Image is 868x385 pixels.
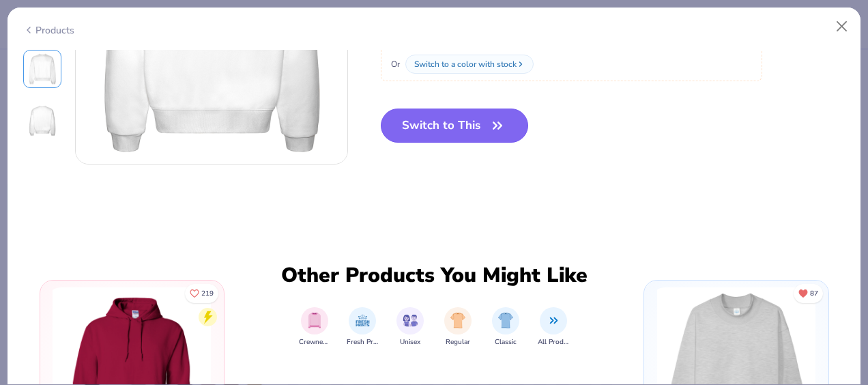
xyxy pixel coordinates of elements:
span: Unisex [400,337,420,347]
span: Crewnecks [299,337,330,347]
span: Or [388,58,400,70]
span: Fresh Prints [347,337,378,347]
img: Back [26,104,59,137]
button: Close [829,14,855,40]
img: Unisex Image [403,313,418,328]
div: filter for Classic [492,307,519,347]
button: Switch to a color with stock [405,55,534,74]
button: Like [185,284,218,303]
button: filter button [492,307,519,347]
div: filter for All Products [538,307,569,347]
div: filter for Regular [444,307,472,347]
div: Switch to a color with stock [414,58,517,70]
img: All Products Image [546,313,562,328]
button: Switch to This [381,109,529,143]
span: All Products [538,337,569,347]
button: filter button [299,307,330,347]
button: filter button [347,307,378,347]
span: 87 [810,290,818,297]
button: Unlike [794,284,823,303]
div: filter for Crewnecks [299,307,330,347]
div: Products [23,23,74,38]
button: filter button [396,307,424,347]
span: Classic [495,337,517,347]
div: filter for Unisex [396,307,424,347]
div: filter for Fresh Prints [347,307,378,347]
button: filter button [444,307,472,347]
img: Front [26,53,59,85]
span: Regular [446,337,470,347]
img: Regular Image [450,313,466,328]
img: Classic Image [498,313,514,328]
img: Crewnecks Image [307,313,322,328]
span: 219 [201,290,214,297]
img: Fresh Prints Image [355,313,371,328]
div: Other Products You Might Like [272,263,596,288]
button: filter button [538,307,569,347]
